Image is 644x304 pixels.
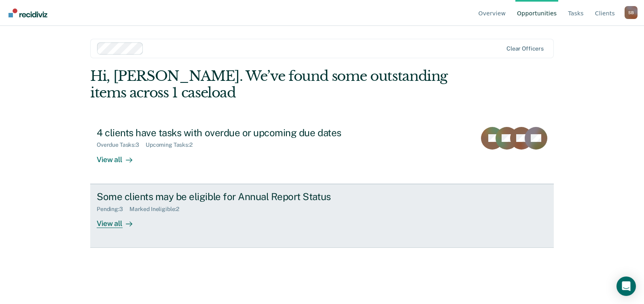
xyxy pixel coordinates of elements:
[97,191,381,203] div: Some clients may be eligible for Annual Report Status
[146,141,199,148] div: Upcoming Tasks : 2
[97,212,142,228] div: View all
[97,148,142,164] div: View all
[97,206,129,213] div: Pending : 3
[90,68,461,101] div: Hi, [PERSON_NAME]. We’ve found some outstanding items across 1 caseload
[616,277,636,296] div: Open Intercom Messenger
[625,6,638,19] button: Profile dropdown button
[97,141,146,148] div: Overdue Tasks : 3
[97,127,381,139] div: 4 clients have tasks with overdue or upcoming due dates
[129,206,186,213] div: Marked Ineligible : 2
[506,45,544,52] div: Clear officers
[625,6,638,19] div: S B
[90,120,554,184] a: 4 clients have tasks with overdue or upcoming due datesOverdue Tasks:3Upcoming Tasks:2View all
[8,8,47,17] img: Recidiviz
[90,184,554,248] a: Some clients may be eligible for Annual Report StatusPending:3Marked Ineligible:2View all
